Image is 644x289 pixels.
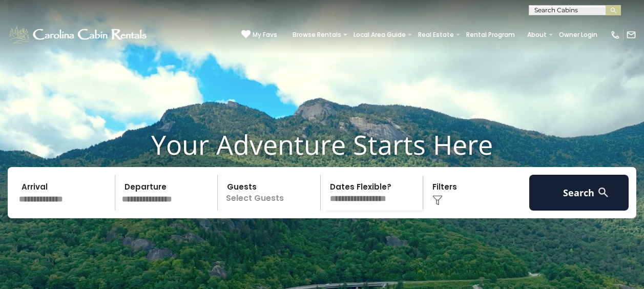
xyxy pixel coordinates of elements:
img: search-regular-white.png [597,186,610,199]
img: filter--v1.png [432,195,443,205]
h1: Your Adventure Starts Here [8,129,636,160]
img: phone-regular-white.png [610,30,620,40]
a: Browse Rentals [287,28,346,42]
a: Real Estate [413,28,459,42]
a: Owner Login [554,28,603,42]
a: About [522,28,552,42]
span: My Favs [253,30,277,39]
button: Search [529,175,629,211]
img: mail-regular-white.png [626,30,636,40]
img: White-1-1-2.png [8,25,150,45]
a: My Favs [241,30,277,40]
p: Select Guests [221,175,320,211]
a: Local Area Guide [348,28,411,42]
a: Rental Program [461,28,520,42]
